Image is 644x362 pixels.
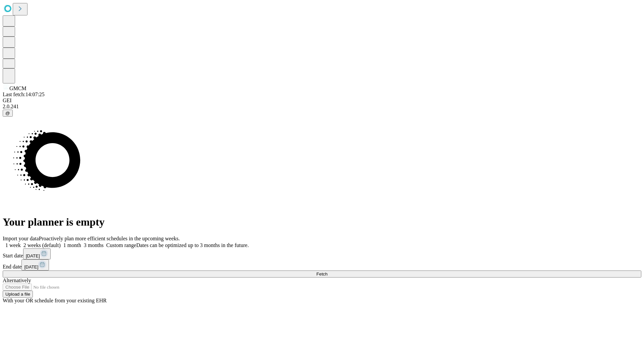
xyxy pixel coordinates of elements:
[106,242,136,248] span: Custom range
[63,242,81,248] span: 1 month
[3,236,39,241] span: Import your data
[3,98,641,104] div: GEI
[3,216,641,228] h1: Your planner is empty
[3,291,33,298] button: Upload a file
[136,242,249,248] span: Dates can be optimized up to 3 months in the future.
[316,271,327,277] span: Fetch
[3,110,13,117] button: @
[3,278,31,283] span: Alternatively
[3,259,641,270] div: End date
[3,92,45,97] span: Last fetch: 14:07:25
[3,298,107,303] span: With your OR schedule from your existing EHR
[26,253,40,258] span: [DATE]
[24,264,38,269] span: [DATE]
[23,242,61,248] span: 2 weeks (default)
[3,270,641,278] button: Fetch
[3,104,641,110] div: 2.0.241
[5,242,21,248] span: 1 week
[39,236,180,241] span: Proactively plan more efficient schedules in the upcoming weeks.
[9,85,26,91] span: GMCM
[21,259,49,270] button: [DATE]
[3,248,641,259] div: Start date
[84,242,104,248] span: 3 months
[5,111,10,116] span: @
[23,248,51,259] button: [DATE]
